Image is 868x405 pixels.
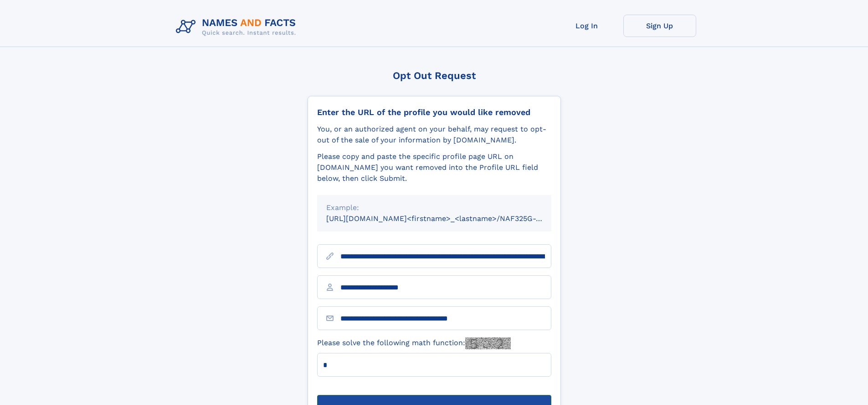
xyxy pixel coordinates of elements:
[550,15,623,37] a: Log In
[623,15,696,37] a: Sign Up
[317,107,551,117] div: Enter the URL of the profile you would like removed
[326,214,569,223] small: [URL][DOMAIN_NAME]<firstname>_<lastname>/NAF325G-xxxxxxxx
[317,337,511,349] label: Please solve the following math function:
[317,124,551,146] div: You, or an authorized agent on your behalf, may request to opt-out of the sale of your informatio...
[308,70,561,81] div: Opt Out Request
[326,202,542,213] div: Example:
[317,151,551,184] div: Please copy and paste the specific profile page URL on [DOMAIN_NAME] you want removed into the Pr...
[172,15,303,39] img: Logo Names and Facts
